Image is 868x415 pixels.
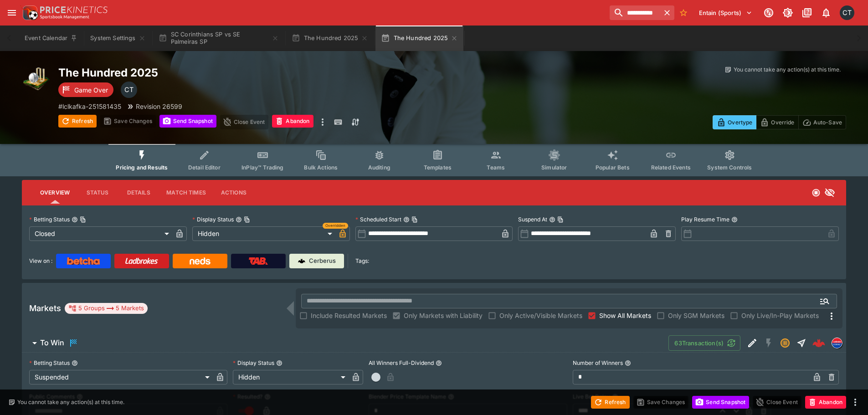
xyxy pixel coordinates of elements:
[436,360,442,366] button: All Winners Full-Dividend
[108,144,759,176] div: Event type filters
[22,334,668,352] button: To Win
[651,164,691,171] span: Related Events
[812,337,825,349] div: 2833cff2-6fb9-44db-a287-718116c24f03
[153,26,284,51] button: SC Corinthians SP vs SE Palmeiras SP
[813,118,842,127] p: Auto-Save
[19,26,83,51] button: Event Calendar
[840,5,854,20] div: Cameron Tarver
[29,226,172,241] div: Closed
[728,118,752,127] p: Overtype
[125,257,158,265] img: Ladbrokes
[375,26,463,51] button: The Hundred 2025
[817,293,833,309] button: Open
[744,335,760,351] button: Edit Detail
[368,164,390,171] span: Auditing
[771,118,794,127] p: Override
[812,337,825,349] img: logo-cerberus--red.svg
[213,182,254,204] button: Actions
[681,215,729,223] p: Play Resume Time
[304,164,338,171] span: Bulk Actions
[798,115,846,129] button: Auto-Save
[72,216,78,223] button: Betting StatusCopy To Clipboard
[77,182,118,204] button: Status
[272,115,313,128] button: Abandon
[29,370,213,384] div: Suspended
[58,102,121,111] p: Copy To Clipboard
[403,216,410,223] button: Scheduled StartCopy To Clipboard
[734,66,841,74] p: You cannot take any action(s) at this time.
[58,66,452,80] h2: Copy To Clipboard
[118,182,159,204] button: Details
[22,66,51,95] img: cricket.png
[837,3,857,23] button: Cameron Tarver
[74,85,108,95] p: Game Over
[241,164,283,171] span: InPlay™ Trading
[29,359,70,367] p: Betting Status
[116,164,168,171] span: Pricing and Results
[29,254,52,268] label: View on :
[731,216,738,223] button: Play Resume Time
[824,187,835,198] svg: Hidden
[518,215,547,223] p: Suspend At
[826,311,837,322] svg: More
[67,257,100,265] img: Betcha
[190,257,210,265] img: Neds
[713,115,756,129] button: Overtype
[40,15,89,19] img: Sportsbook Management
[192,226,335,241] div: Hidden
[777,335,793,351] button: Suspended
[233,359,274,367] p: Display Status
[411,216,418,223] button: Copy To Clipboard
[818,5,834,21] button: Notifications
[40,338,64,348] h6: To Win
[289,254,344,268] a: Cerberus
[668,335,740,351] button: 63Transaction(s)
[192,215,234,223] p: Display Status
[244,216,250,223] button: Copy To Clipboard
[780,338,791,348] svg: Suspended
[610,5,660,20] input: search
[805,396,846,409] button: Abandon
[29,215,70,223] p: Betting Status
[159,182,213,204] button: Match Times
[17,398,124,406] p: You cannot take any action(s) at this time.
[760,335,777,351] button: SGM Disabled
[355,215,401,223] p: Scheduled Start
[668,311,724,320] span: Only SGM Markets
[832,338,842,348] div: lclkafka
[317,115,328,129] button: more
[549,216,555,223] button: Suspend AtCopy To Clipboard
[355,254,369,268] label: Tags:
[713,115,846,129] div: Start From
[707,164,752,171] span: System Controls
[832,338,842,348] img: lclkafka
[780,5,796,21] button: Toggle light/dark mode
[121,82,137,98] div: Cameron Tarver
[29,303,61,313] h5: Markets
[311,311,387,320] span: Include Resulted Markets
[72,360,78,366] button: Betting Status
[799,5,815,21] button: Documentation
[591,396,629,409] button: Refresh
[850,397,861,408] button: more
[793,335,810,351] button: Straight
[58,115,97,128] button: Refresh
[236,216,242,223] button: Display StatusCopy To Clipboard
[249,257,268,265] img: TabNZ
[487,164,505,171] span: Teams
[286,26,374,51] button: The Hundred 2025
[20,4,38,22] img: PriceKinetics Logo
[40,6,108,13] img: PriceKinetics
[272,116,313,125] span: Mark an event as closed and abandoned.
[85,26,151,51] button: System Settings
[404,311,483,320] span: Only Markets with Liability
[4,5,20,21] button: open drawer
[625,360,631,366] button: Number of Winners
[557,216,564,223] button: Copy To Clipboard
[810,334,828,352] a: 2833cff2-6fb9-44db-a287-718116c24f03
[369,359,434,367] p: All Winners Full-Dividend
[599,311,651,320] span: Show All Markets
[298,257,305,265] img: Cerberus
[805,397,846,406] span: Mark an event as closed and abandoned.
[693,5,758,20] button: Select Tenant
